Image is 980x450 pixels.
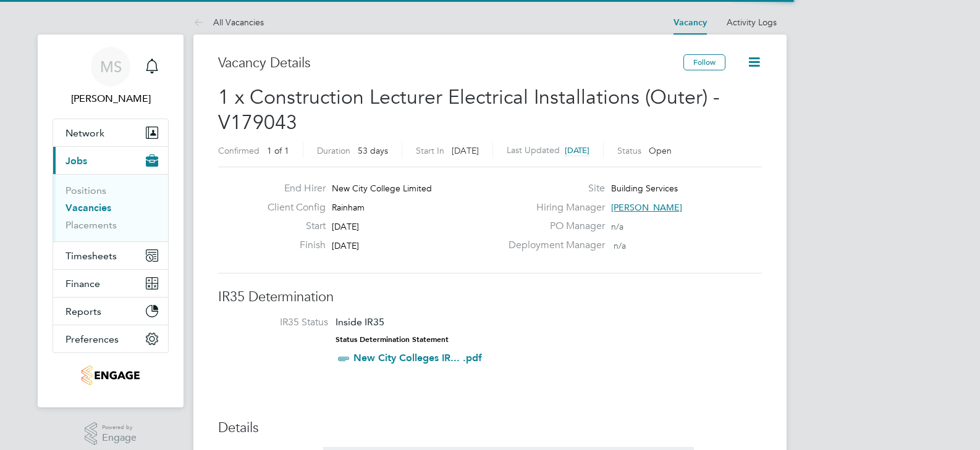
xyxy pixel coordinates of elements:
[100,59,122,75] span: MS
[336,335,449,344] strong: Status Determination Statement
[614,240,626,251] span: n/a
[674,17,707,28] a: Vacancy
[267,145,289,156] span: 1 of 1
[258,239,326,252] label: Finish
[218,419,762,437] h3: Details
[65,127,104,139] span: Network
[65,185,106,196] a: Positions
[727,17,777,28] a: Activity Logs
[218,54,683,72] h3: Vacancy Details
[258,201,326,214] label: Client Config
[611,202,682,213] span: [PERSON_NAME]
[501,239,605,252] label: Deployment Manager
[452,145,479,156] span: [DATE]
[317,145,350,156] label: Duration
[102,422,137,433] span: Powered by
[617,145,641,156] label: Status
[65,306,101,317] span: Reports
[332,202,365,213] span: Rainham
[53,365,169,385] a: Go to home page
[230,316,328,329] label: IR35 Status
[65,250,117,262] span: Timesheets
[85,422,137,446] a: Powered byEngage
[507,144,560,156] label: Last Updated
[53,174,168,241] div: Jobs
[53,270,168,297] button: Finance
[218,85,720,135] span: 1 x Construction Lecturer Electrical Installations (Outer) - V179043
[65,202,111,214] a: Vacancies
[332,240,359,251] span: [DATE]
[65,333,119,345] span: Preferences
[53,325,168,352] button: Preferences
[65,219,117,231] a: Placements
[38,35,184,407] nav: Main navigation
[353,352,482,364] a: New City Colleges IR... .pdf
[501,182,605,195] label: Site
[193,17,264,28] a: All Vacancies
[53,242,168,269] button: Timesheets
[332,183,432,194] span: New City College Limited
[53,91,169,106] span: Monty Symons
[611,183,678,194] span: Building Services
[53,119,168,146] button: Network
[416,145,444,156] label: Start In
[65,155,87,167] span: Jobs
[683,54,725,70] button: Follow
[258,182,326,195] label: End Hirer
[53,147,168,174] button: Jobs
[218,145,260,156] label: Confirmed
[611,221,623,232] span: n/a
[336,316,384,328] span: Inside IR35
[501,201,605,214] label: Hiring Manager
[53,47,169,106] a: MS[PERSON_NAME]
[358,145,388,156] span: 53 days
[332,221,359,232] span: [DATE]
[218,288,762,306] h3: IR35 Determination
[258,220,326,233] label: Start
[82,365,139,385] img: jambo-logo-retina.png
[501,220,605,233] label: PO Manager
[102,433,137,443] span: Engage
[649,145,672,156] span: Open
[565,145,589,156] span: [DATE]
[65,278,100,290] span: Finance
[53,298,168,325] button: Reports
